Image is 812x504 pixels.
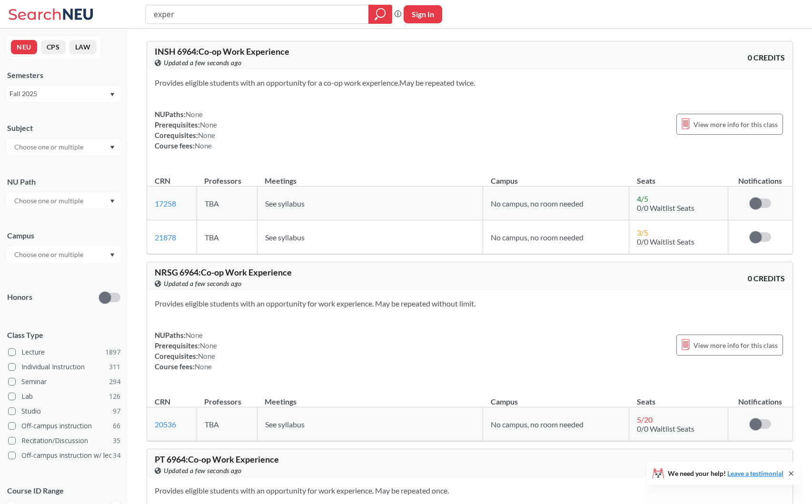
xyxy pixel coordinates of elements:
button: NEU [11,40,37,54]
label: Lab [8,390,120,403]
span: NRSG 6964 : Co-op Work Experience [155,267,292,277]
label: Individual Instruction [8,361,120,373]
svg: Dropdown arrow [110,146,115,149]
svg: Dropdown arrow [110,93,115,97]
div: Subject [7,123,120,133]
td: TBA [197,187,257,220]
span: 0/0 Waitlist Seats [637,203,694,212]
span: None [198,131,215,139]
th: Meetings [257,166,483,187]
input: Choose one or multiple [10,141,89,153]
span: 0 CREDITS [748,273,785,284]
span: 294 [109,376,120,387]
th: Professors [197,166,257,187]
th: Seats [629,166,728,187]
div: magnifying glass [368,5,392,24]
span: None [195,141,212,150]
svg: Dropdown arrow [110,199,115,203]
div: Fall 2025Dropdown arrow [7,86,120,101]
section: Provides eligible students with an opportunity for a co-op work experience.May be repeated twice. [155,78,785,88]
span: 311 [109,362,120,372]
th: Notifications [728,166,792,187]
th: Notifications [728,387,792,407]
a: 20536 [155,420,176,429]
td: No campus, no room needed [483,220,629,254]
span: 35 [113,435,120,446]
input: Class, professor, course number, "phrase" [153,6,362,22]
span: None [186,331,203,339]
th: Campus [483,166,629,187]
div: NU Path [7,177,120,187]
td: TBA [197,220,257,254]
span: See syllabus [265,233,305,242]
div: CRN [155,396,170,407]
span: Updated a few seconds ago [164,58,242,68]
span: We need your help! [668,470,783,477]
span: 3 / 5 [637,228,648,237]
span: None [200,120,217,129]
p: Course ID Range [7,485,120,496]
span: View more info for this class [693,119,778,130]
span: 0/0 Waitlist Seats [637,424,694,433]
div: NUPaths: Prerequisites: Corequisites: Course fees: [155,330,217,372]
section: Provides eligible students with an opportunity for work experience. May be repeated once. [155,485,785,496]
label: Lecture [8,346,120,358]
div: CRN [155,176,170,186]
div: Semesters [7,70,120,80]
th: Meetings [257,387,483,407]
td: No campus, no room needed [483,407,629,441]
span: 34 [113,450,120,461]
label: Off-campus instruction [8,420,120,432]
div: NUPaths: Prerequisites: Corequisites: Course fees: [155,109,217,151]
div: Campus [7,230,120,241]
span: 5 / 20 [637,415,653,424]
div: Dropdown arrow [7,193,120,209]
div: Dropdown arrow [7,139,120,155]
span: 66 [113,421,120,431]
span: See syllabus [265,420,305,429]
svg: magnifying glass [375,8,386,21]
section: Provides eligible students with an opportunity for work experience. May be repeated without limit. [155,298,785,309]
label: Studio [8,405,120,417]
span: Class Type [7,330,120,340]
p: Honors [7,292,32,303]
button: CPS [41,40,66,54]
th: Campus [483,387,629,407]
label: Off-campus instruction w/ lec [8,449,120,462]
span: INSH 6964 : Co-op Work Experience [155,46,289,57]
button: Sign In [404,5,442,23]
svg: Dropdown arrow [110,253,115,257]
span: None [186,110,203,119]
span: View more info for this class [693,339,778,351]
div: Dropdown arrow [7,247,120,263]
span: 1897 [105,347,120,357]
span: None [198,352,215,360]
input: Choose one or multiple [10,195,89,207]
span: 0 CREDITS [748,52,785,63]
span: None [195,362,212,371]
input: Choose one or multiple [10,249,89,260]
div: Fall 2025 [10,89,109,99]
span: PT 6964 : Co-op Work Experience [155,454,279,464]
th: Professors [197,387,257,407]
span: None [200,341,217,350]
td: No campus, no room needed [483,187,629,220]
span: 0 CREDITS [748,460,785,471]
label: Seminar [8,376,120,388]
span: 126 [109,391,120,402]
span: See syllabus [265,199,305,208]
a: Leave a testimonial [727,469,783,477]
th: Seats [629,387,728,407]
a: 17258 [155,199,176,208]
span: 97 [113,406,120,416]
a: 21878 [155,233,176,242]
button: LAW [69,40,97,54]
span: 4 / 5 [637,194,648,203]
span: Updated a few seconds ago [164,465,242,476]
label: Recitation/Discussion [8,435,120,447]
td: TBA [197,407,257,441]
span: Updated a few seconds ago [164,278,242,289]
span: 0/0 Waitlist Seats [637,237,694,246]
